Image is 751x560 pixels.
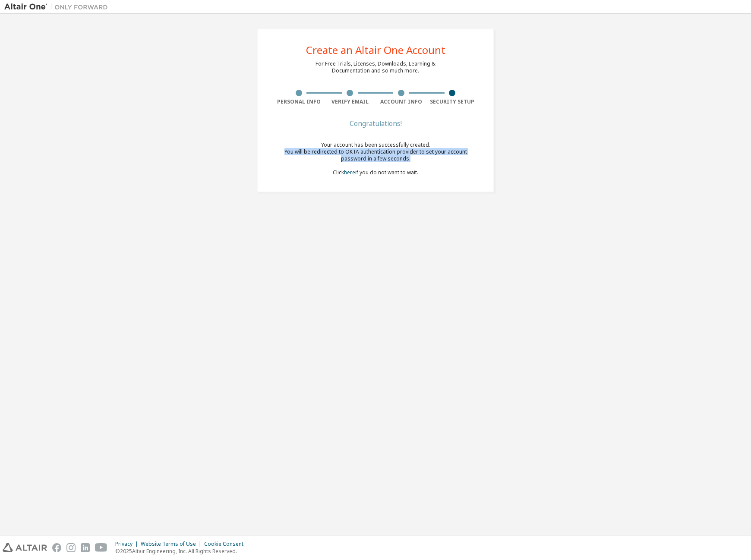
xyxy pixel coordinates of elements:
[273,142,478,148] div: Your account has been successfully created.
[273,148,478,162] div: You will be redirected to OKTA authentication provider to set your account password in a few seco...
[52,543,61,552] img: facebook.svg
[3,543,47,552] img: altair_logo.svg
[344,169,355,176] a: here
[325,98,376,105] div: Verify Email
[306,45,445,55] div: Create an Altair One Account
[316,60,435,74] div: For Free Trials, Licenses, Downloads, Learning & Documentation and so much more.
[115,541,141,547] div: Privacy
[81,543,90,552] img: linkedin.svg
[141,541,204,547] div: Website Terms of Use
[375,98,427,105] div: Account Info
[427,98,478,105] div: Security Setup
[115,547,249,555] p: © 2025 Altair Engineering, Inc. All Rights Reserved.
[273,121,478,126] div: Congratulations!
[204,541,249,547] div: Cookie Consent
[4,3,112,11] img: Altair One
[273,98,325,105] div: Personal Info
[66,543,76,552] img: instagram.svg
[95,543,107,552] img: youtube.svg
[273,142,478,176] div: Click if you do not want to wait.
